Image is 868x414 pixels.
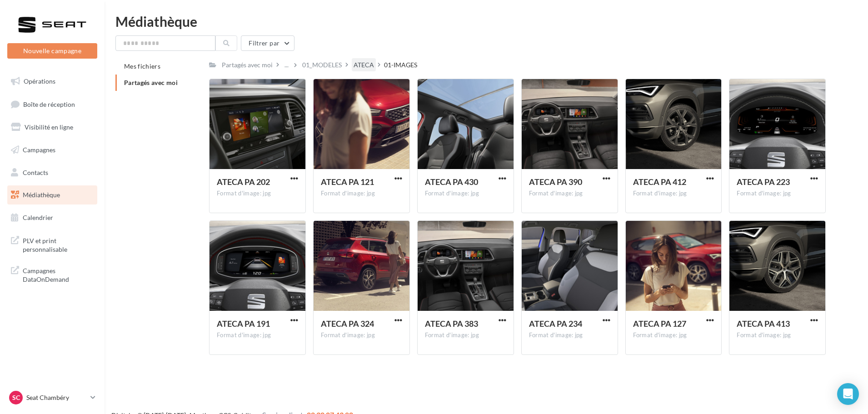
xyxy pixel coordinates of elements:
div: Format d'image: jpg [737,331,818,339]
span: ATECA PA 191 [217,319,270,329]
span: Médiathèque [23,191,60,199]
div: Partagés avec moi [222,60,273,70]
span: Contacts [23,168,48,176]
a: SC Seat Chambéry [7,389,97,406]
div: Médiathèque [115,15,857,28]
span: SC [12,393,20,402]
div: 01-IMAGES [384,60,417,70]
span: Campagnes [23,146,55,154]
span: ATECA PA 430 [425,177,478,187]
span: ATECA PA 234 [529,319,582,329]
span: ATECA PA 223 [737,177,790,187]
a: Campagnes DataOnDemand [5,261,99,288]
div: Format d'image: jpg [321,331,402,339]
div: Format d'image: jpg [425,331,506,339]
span: Mes fichiers [124,62,160,70]
span: ATECA PA 412 [633,177,686,187]
span: ATECA PA 202 [217,177,270,187]
div: Format d'image: jpg [633,190,714,198]
a: Médiathèque [5,185,99,205]
div: Open Intercom Messenger [837,383,859,405]
span: ATECA PA 413 [737,319,790,329]
span: Calendrier [23,214,53,221]
div: Format d'image: jpg [425,190,506,198]
a: Campagnes [5,140,99,160]
span: ATECA PA 390 [529,177,582,187]
a: Boîte de réception [5,95,99,114]
a: Visibilité en ligne [5,118,99,137]
button: Filtrer par [241,35,294,51]
div: Format d'image: jpg [217,331,298,339]
div: Format d'image: jpg [321,190,402,198]
button: Nouvelle campagne [7,43,97,59]
span: Opérations [24,77,55,85]
span: Boîte de réception [23,100,75,108]
a: Calendrier [5,208,99,227]
span: Partagés avec moi [124,79,178,86]
span: Campagnes DataOnDemand [23,264,94,284]
span: Visibilité en ligne [25,123,73,131]
div: ... [283,59,290,71]
div: Format d'image: jpg [633,331,714,339]
span: ATECA PA 324 [321,319,374,329]
div: Format d'image: jpg [529,190,610,198]
span: ATECA PA 127 [633,319,686,329]
a: Opérations [5,72,99,91]
div: ATECA [354,60,374,70]
span: PLV et print personnalisable [23,234,94,254]
div: Format d'image: jpg [529,331,610,339]
div: Format d'image: jpg [217,190,298,198]
span: ATECA PA 383 [425,319,478,329]
a: Contacts [5,163,99,182]
p: Seat Chambéry [26,393,87,402]
a: PLV et print personnalisable [5,231,99,258]
div: Format d'image: jpg [737,190,818,198]
div: 01_MODELES [302,60,342,70]
span: ATECA PA 121 [321,177,374,187]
